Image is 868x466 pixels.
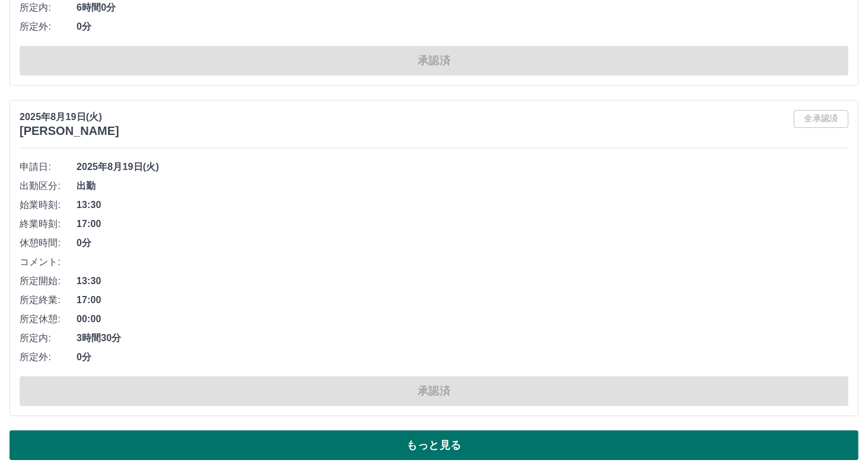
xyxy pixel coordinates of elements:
[77,1,848,15] span: 6時間0分
[20,331,77,345] span: 所定内:
[20,255,77,269] span: コメント:
[20,293,77,307] span: 所定終業:
[77,20,848,34] span: 0分
[77,217,848,231] span: 17:00
[20,236,77,250] span: 休憩時間:
[20,217,77,231] span: 終業時刻:
[77,350,848,364] span: 0分
[9,430,859,460] button: もっと見る
[77,160,848,174] span: 2025年8月19日(火)
[20,350,77,364] span: 所定外:
[20,110,119,124] p: 2025年8月19日(火)
[20,274,77,288] span: 所定開始:
[20,179,77,193] span: 出勤区分:
[77,312,848,326] span: 00:00
[20,198,77,212] span: 始業時刻:
[20,160,77,174] span: 申請日:
[77,179,848,193] span: 出勤
[77,293,848,307] span: 17:00
[20,312,77,326] span: 所定休憩:
[20,20,77,34] span: 所定外:
[77,236,848,250] span: 0分
[20,1,77,15] span: 所定内:
[77,198,848,212] span: 13:30
[20,124,119,138] h3: [PERSON_NAME]
[77,331,848,345] span: 3時間30分
[77,274,848,288] span: 13:30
